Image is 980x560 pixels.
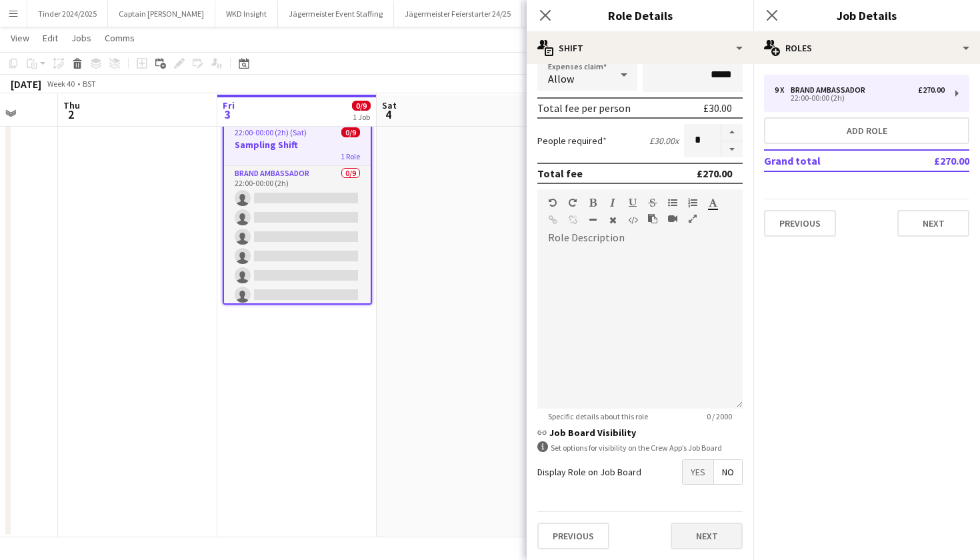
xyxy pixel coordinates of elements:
[890,150,969,171] td: £270.00
[105,32,135,44] span: Comms
[671,523,743,549] button: Next
[708,197,717,208] button: Text Color
[753,32,980,64] div: Roles
[223,99,235,111] span: Fri
[688,213,697,224] button: Fullscreen
[221,107,235,122] span: 3
[353,112,370,122] div: 1 Job
[703,101,732,115] div: £30.00
[697,167,732,180] div: £270.00
[224,139,371,151] h3: Sampling Shift
[588,197,597,208] button: Bold
[775,85,791,95] div: 9 x
[215,1,278,27] button: WKD Insight
[918,85,945,95] div: £270.00
[791,85,871,95] div: Brand Ambassador
[99,29,140,47] a: Comms
[522,1,659,27] button: Jägermeister Feierstarter 25/26
[527,7,753,24] h3: Role Details
[714,460,742,484] span: No
[382,99,397,111] span: Sat
[548,72,574,85] span: Allow
[352,101,371,111] span: 0/9
[235,127,307,137] span: 22:00-00:00 (2h) (Sat)
[278,1,394,27] button: Jägermeister Event Staffing
[537,411,659,421] span: Specific details about this role
[668,197,677,208] button: Unordered List
[721,124,743,141] button: Increase
[5,29,35,47] a: View
[537,135,607,147] label: People required
[394,1,522,27] button: Jägermeister Feierstarter 24/25
[43,32,58,44] span: Edit
[568,197,577,208] button: Redo
[668,213,677,224] button: Insert video
[63,99,80,111] span: Thu
[223,107,372,305] app-job-card: Draft22:00-00:00 (2h) (Sat)0/9Sampling Shift1 RoleBrand Ambassador0/922:00-00:00 (2h)
[61,107,80,122] span: 2
[71,32,91,44] span: Jobs
[224,166,371,366] app-card-role: Brand Ambassador0/922:00-00:00 (2h)
[696,411,743,421] span: 0 / 2000
[775,95,945,101] div: 22:00-00:00 (2h)
[37,29,63,47] a: Edit
[753,7,980,24] h3: Job Details
[537,427,743,439] h3: Job Board Visibility
[688,197,697,208] button: Ordered List
[764,150,890,171] td: Grand total
[11,77,41,91] div: [DATE]
[537,523,609,549] button: Previous
[11,32,29,44] span: View
[537,466,641,478] label: Display Role on Job Board
[649,135,679,147] div: £30.00 x
[537,167,583,180] div: Total fee
[608,197,617,208] button: Italic
[721,141,743,158] button: Decrease
[764,117,969,144] button: Add role
[527,32,753,64] div: Shift
[648,197,657,208] button: Strikethrough
[537,101,631,115] div: Total fee per person
[588,215,597,225] button: Horizontal Line
[764,210,836,237] button: Previous
[683,460,713,484] span: Yes
[341,127,360,137] span: 0/9
[66,29,97,47] a: Jobs
[83,79,96,89] div: BST
[897,210,969,237] button: Next
[648,213,657,224] button: Paste as plain text
[608,215,617,225] button: Clear Formatting
[108,1,215,27] button: Captain [PERSON_NAME]
[628,215,637,225] button: HTML Code
[628,197,637,208] button: Underline
[537,441,743,454] div: Set options for visibility on the Crew App’s Job Board
[380,107,397,122] span: 4
[44,79,77,89] span: Week 40
[341,151,360,161] span: 1 Role
[548,197,557,208] button: Undo
[27,1,108,27] button: Tinder 2024/2025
